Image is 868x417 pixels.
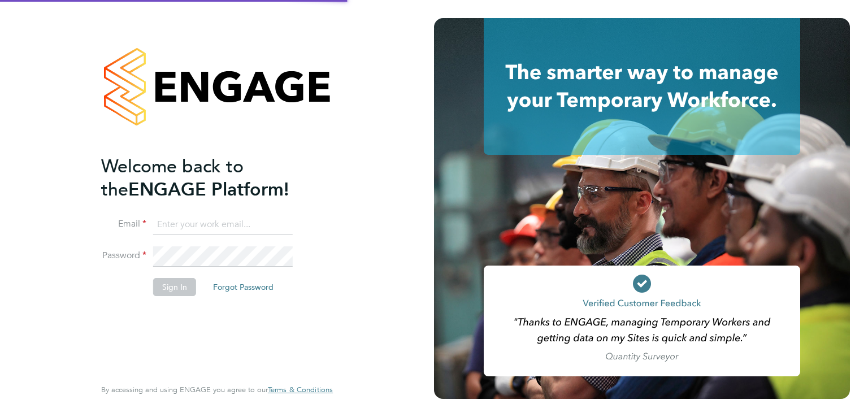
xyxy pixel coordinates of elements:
span: Welcome back to the [101,155,244,201]
input: Enter your work email... [153,215,293,235]
a: Terms & Conditions [268,385,333,394]
h2: ENGAGE Platform! [101,155,322,201]
label: Email [101,218,146,230]
button: Forgot Password [204,278,283,296]
label: Password [101,250,146,262]
span: By accessing and using ENGAGE you agree to our [101,385,333,394]
button: Sign In [153,278,196,296]
span: Terms & Conditions [268,385,333,394]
